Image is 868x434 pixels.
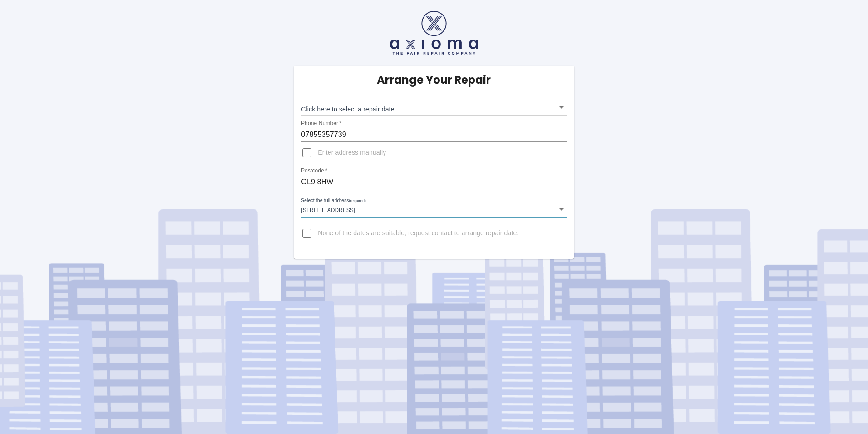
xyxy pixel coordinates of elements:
label: Select the full address [301,197,366,204]
small: (required) [349,199,366,203]
label: Postcode [301,167,327,175]
h5: Arrange Your Repair [377,73,491,87]
img: axioma [390,11,478,55]
span: None of the dates are suitable, request contact to arrange repair date. [318,229,518,238]
span: Enter address manually [318,148,386,157]
div: [STREET_ADDRESS] [301,201,567,217]
label: Phone Number [301,120,341,127]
